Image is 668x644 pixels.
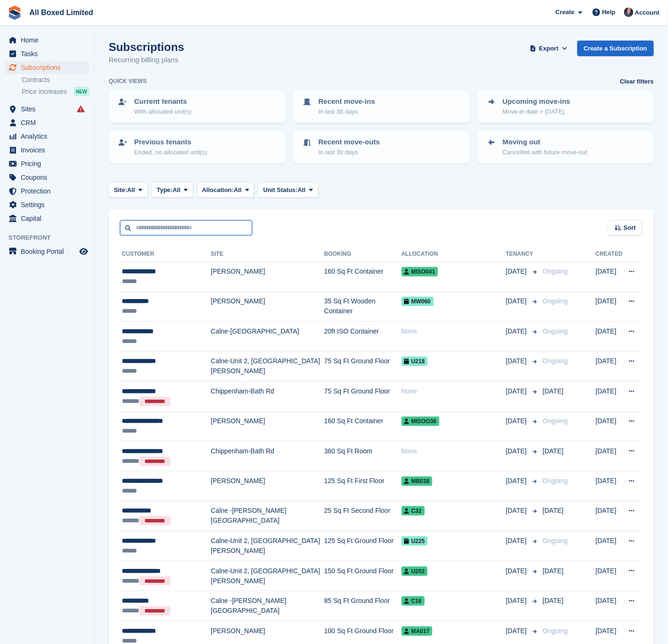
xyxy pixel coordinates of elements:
[114,185,127,195] span: Site:
[543,477,568,485] span: Ongoing
[596,441,623,471] td: [DATE]
[506,296,529,306] span: [DATE]
[109,55,184,66] p: Recurring billing plans
[503,137,587,148] p: Moving out
[21,245,77,258] span: Booking Portal
[402,326,506,336] div: None
[624,223,636,233] span: Sort
[134,148,207,157] p: Ended, no allocated unit(s)
[172,185,180,195] span: All
[263,185,298,195] span: Unit Status:
[596,292,623,322] td: [DATE]
[324,322,401,351] td: 20ft ISO Container
[543,417,568,425] span: Ongoing
[5,143,89,157] a: menu
[21,61,77,74] span: Subscriptions
[21,130,77,143] span: Analytics
[596,471,623,501] td: [DATE]
[324,531,401,561] td: 125 Sq Ft Ground Floor
[596,262,623,292] td: [DATE]
[506,506,529,516] span: [DATE]
[402,506,425,516] span: C32
[5,102,89,116] a: menu
[134,96,191,107] p: Current tenants
[211,247,324,262] th: Site
[402,567,428,576] span: U202
[324,411,401,441] td: 160 Sq Ft Container
[503,107,570,117] p: Move-in date > [DATE]
[602,8,616,17] span: Help
[5,198,89,211] a: menu
[109,41,184,53] h1: Subscriptions
[506,356,529,366] span: [DATE]
[324,247,401,262] th: Booking
[324,351,401,382] td: 75 Sq Ft Ground Floor
[211,591,324,621] td: Calne -[PERSON_NAME][GEOGRAPHIC_DATA]
[5,212,89,225] a: menu
[577,41,654,56] a: Create a Subscription
[596,561,623,591] td: [DATE]
[402,386,506,396] div: None
[543,567,564,575] span: [DATE]
[211,322,324,351] td: Calne-[GEOGRAPHIC_DATA]
[318,137,380,148] p: Recent move-outs
[506,267,529,276] span: [DATE]
[5,157,89,170] a: menu
[402,596,425,606] span: C16
[5,130,89,143] a: menu
[596,591,623,621] td: [DATE]
[402,477,433,486] span: MB038
[211,501,324,531] td: Calne -[PERSON_NAME][GEOGRAPHIC_DATA]
[596,322,623,351] td: [DATE]
[109,77,147,85] h6: Quick views
[26,5,97,20] a: All Boxed Limited
[402,417,439,426] span: MISOO36
[211,531,324,561] td: Calne-Unit 2, [GEOGRAPHIC_DATA][PERSON_NAME]
[620,77,654,86] a: Clear filters
[127,185,135,195] span: All
[402,627,433,636] span: MA017
[211,262,324,292] td: [PERSON_NAME]
[211,411,324,441] td: [PERSON_NAME]
[506,446,529,456] span: [DATE]
[318,148,380,157] p: In last 30 days
[9,233,94,243] span: Storefront
[596,247,623,262] th: Created
[197,182,255,198] button: Allocation: All
[503,148,587,157] p: Cancelled with future move-out
[120,247,211,262] th: Customer
[22,75,89,84] a: Contracts
[21,102,77,116] span: Sites
[543,507,564,514] span: [DATE]
[211,561,324,591] td: Calne-Unit 2, [GEOGRAPHIC_DATA][PERSON_NAME]
[110,131,284,162] a: Previous tenants Ended, no allocated unit(s)
[543,357,568,365] span: Ongoing
[21,171,77,184] span: Coupons
[506,416,529,426] span: [DATE]
[8,6,22,20] img: stora-icon-8386f47178a22dfd0bd8f6a31ec36ba5ce8667c1dd55bd0f319d3a0aa187defe.svg
[134,107,191,117] p: With allocated unit(s)
[624,8,634,17] img: Dan Goss
[635,8,659,17] span: Account
[5,171,89,184] a: menu
[506,386,529,396] span: [DATE]
[258,182,318,198] button: Unit Status: All
[318,107,375,117] p: In last 30 days
[298,185,306,195] span: All
[543,537,568,544] span: Ongoing
[324,471,401,501] td: 125 Sq Ft First Floor
[5,116,89,129] a: menu
[596,501,623,531] td: [DATE]
[539,44,558,53] span: Export
[5,33,89,47] a: menu
[478,131,653,162] a: Moving out Cancelled with future move-out
[211,471,324,501] td: [PERSON_NAME]
[324,441,401,471] td: 360 Sq Ft Room
[5,47,89,60] a: menu
[74,87,89,96] div: NEW
[402,247,506,262] th: Allocation
[543,627,568,635] span: Ongoing
[402,357,428,366] span: U218
[294,91,469,122] a: Recent move-ins In last 30 days
[21,157,77,170] span: Pricing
